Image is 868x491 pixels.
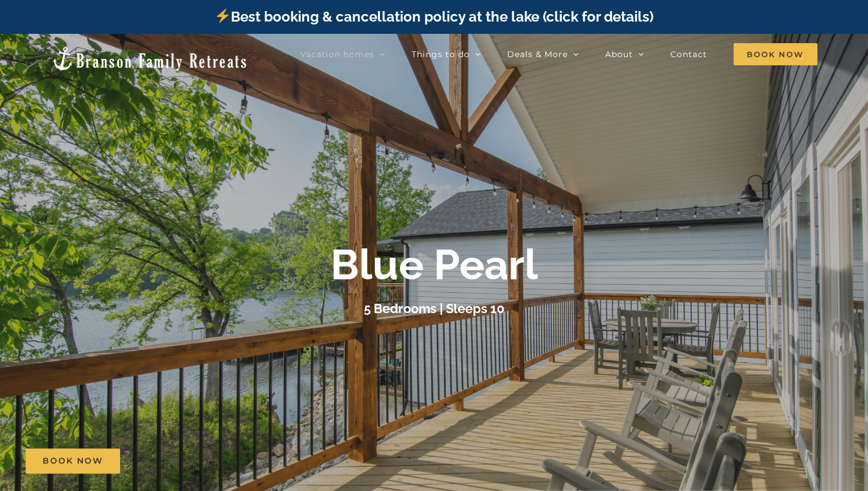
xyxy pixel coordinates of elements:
[51,45,248,72] img: Branson Family Retreats Logo
[605,43,644,66] a: About
[605,50,633,58] span: About
[507,50,568,58] span: Deals & More
[412,50,470,58] span: Things to do
[670,50,707,58] span: Contact
[43,456,103,466] span: Book Now
[733,43,817,65] span: Book Now
[507,43,579,66] a: Deals & More
[412,43,481,66] a: Things to do
[26,448,120,474] a: Book Now
[364,301,505,316] h3: 5 Bedrooms | Sleeps 10
[331,240,538,290] b: Blue Pearl
[216,9,230,23] img: ⚡️
[300,43,385,66] a: Vacation homes
[670,43,707,66] a: Contact
[215,8,653,25] a: Best booking & cancellation policy at the lake (click for details)
[300,50,374,58] span: Vacation homes
[300,43,817,66] nav: Main Menu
